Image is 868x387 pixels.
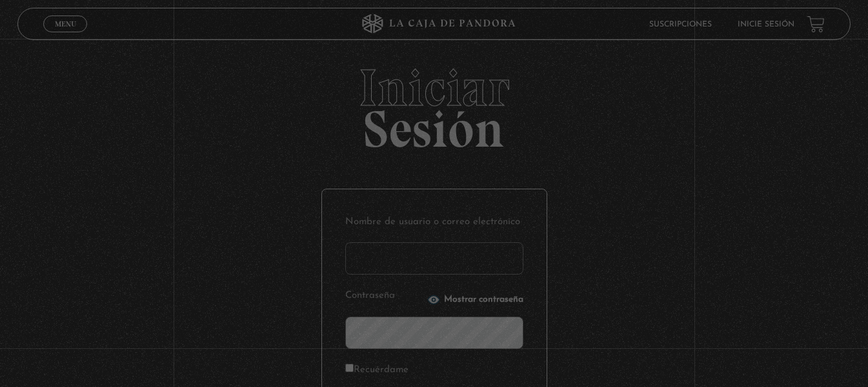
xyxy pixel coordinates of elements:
a: Suscripciones [649,21,712,28]
span: Iniciar [17,62,851,114]
a: View your shopping cart [807,15,825,32]
span: Cerrar [50,31,81,40]
label: Recuérdame [345,361,409,381]
label: Contraseña [345,286,423,306]
button: Mostrar contraseña [427,293,523,306]
a: Inicie sesión [738,21,794,28]
span: Menu [55,20,76,28]
span: Mostrar contraseña [444,295,523,304]
label: Nombre de usuario o correo electrónico [345,213,523,233]
h2: Sesión [17,62,851,145]
input: Recuérdame [345,364,354,372]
